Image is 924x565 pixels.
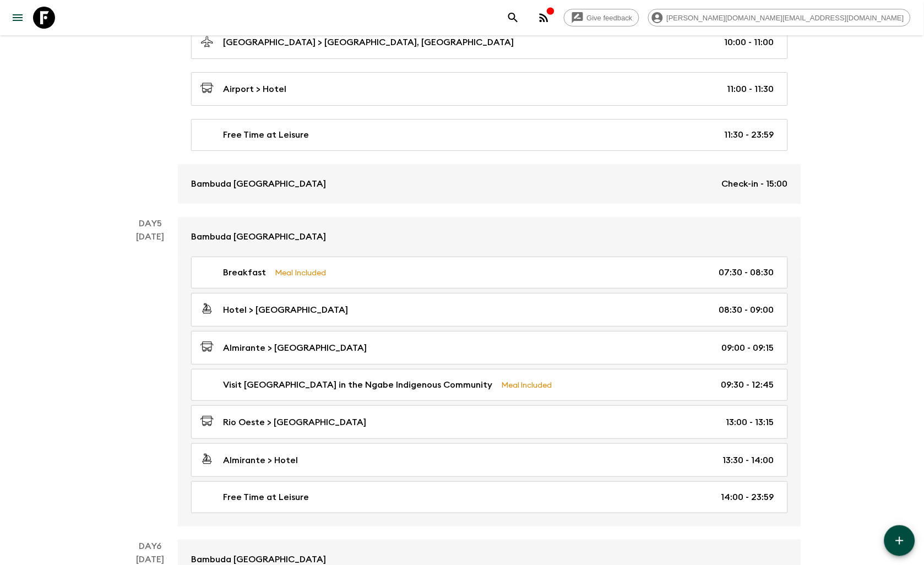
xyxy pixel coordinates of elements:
span: Give feedback [581,14,639,22]
p: Hotel > [GEOGRAPHIC_DATA] [223,303,348,317]
p: 08:30 - 09:00 [719,303,774,317]
p: 13:30 - 14:00 [723,454,774,467]
p: [GEOGRAPHIC_DATA] > [GEOGRAPHIC_DATA], [GEOGRAPHIC_DATA] [223,36,514,49]
p: Almirante > [GEOGRAPHIC_DATA] [223,341,367,355]
p: Free Time at Leisure [223,128,309,142]
a: [GEOGRAPHIC_DATA] > [GEOGRAPHIC_DATA], [GEOGRAPHIC_DATA]10:00 - 11:00 [191,25,788,59]
a: Almirante > [GEOGRAPHIC_DATA]09:00 - 09:15 [191,331,788,365]
p: Meal Included [275,267,326,279]
a: Airport > Hotel11:00 - 11:30 [191,72,788,106]
p: Visit [GEOGRAPHIC_DATA] in the Ngabe Indigenous Community [223,378,492,392]
p: Day 5 [123,217,178,230]
p: 14:00 - 23:59 [721,491,774,504]
p: Rio Oeste > [GEOGRAPHIC_DATA] [223,416,366,429]
p: Day 6 [123,540,178,553]
a: Rio Oeste > [GEOGRAPHIC_DATA]13:00 - 13:15 [191,405,788,439]
span: [PERSON_NAME][DOMAIN_NAME][EMAIL_ADDRESS][DOMAIN_NAME] [661,14,910,22]
p: 07:30 - 08:30 [719,266,774,279]
a: Free Time at Leisure11:30 - 23:59 [191,119,788,151]
a: Almirante > Hotel13:30 - 14:00 [191,443,788,477]
p: Check-in - 15:00 [722,177,788,191]
p: 13:00 - 13:15 [726,416,774,429]
p: Airport > Hotel [223,83,286,96]
button: search adventures [502,7,524,29]
p: 09:00 - 09:15 [722,341,774,355]
a: Give feedback [564,9,639,26]
a: Bambuda [GEOGRAPHIC_DATA] [178,217,801,257]
a: Hotel > [GEOGRAPHIC_DATA]08:30 - 09:00 [191,293,788,327]
p: 11:30 - 23:59 [725,128,774,142]
p: Bambuda [GEOGRAPHIC_DATA] [191,230,326,243]
button: menu [7,7,29,29]
p: 09:30 - 12:45 [721,378,774,392]
p: Almirante > Hotel [223,454,298,467]
a: BreakfastMeal Included07:30 - 08:30 [191,257,788,289]
a: Free Time at Leisure14:00 - 23:59 [191,481,788,513]
p: Meal Included [501,379,552,391]
p: 11:00 - 11:30 [727,83,774,96]
p: Free Time at Leisure [223,491,309,504]
a: Visit [GEOGRAPHIC_DATA] in the Ngabe Indigenous CommunityMeal Included09:30 - 12:45 [191,369,788,401]
div: [PERSON_NAME][DOMAIN_NAME][EMAIL_ADDRESS][DOMAIN_NAME] [648,9,911,26]
div: [DATE] [137,230,165,526]
p: 10:00 - 11:00 [725,36,774,49]
p: Bambuda [GEOGRAPHIC_DATA] [191,177,326,191]
a: Bambuda [GEOGRAPHIC_DATA]Check-in - 15:00 [178,164,801,204]
p: Breakfast [223,266,266,279]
